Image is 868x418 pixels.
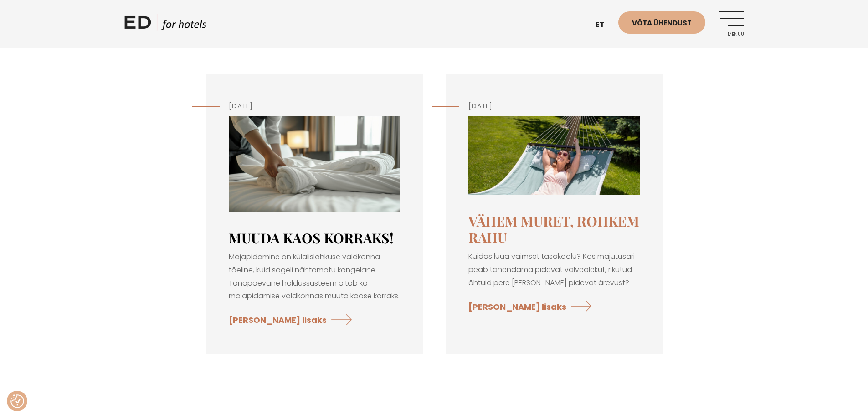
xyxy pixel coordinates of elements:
p: Majapidamine on külalislahkuse valdkonna tõeline, kuid sageli nähtamatu kangelane. Tänapäevane ha... [229,251,400,303]
h5: [DATE] [229,101,400,111]
h5: [DATE] [468,101,640,111]
a: Muuda kaos korraks! [229,229,394,247]
a: [PERSON_NAME] lisaks [229,307,359,332]
img: Revisit consent button [10,394,24,408]
a: et [591,14,618,36]
span: Menüü [719,32,744,37]
img: Housekeeping I Modern hotel PMS BOUK [229,116,400,212]
a: Võta ühendust [618,11,705,34]
p: Kuidas luua vaimset tasakaalu? Kas majutusäri peab tähendama pidevat valveolekut, rikutud õhtuid ... [468,250,640,289]
a: Vähem muret, rohkem rahu [468,212,639,247]
a: [PERSON_NAME] lisaks [468,294,598,318]
a: ED HOTELS [124,14,206,36]
a: Menüü [719,11,744,36]
img: Vaimne tervis heaolu ettevõtluses [468,116,640,195]
button: Nõusolekueelistused [10,394,24,408]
